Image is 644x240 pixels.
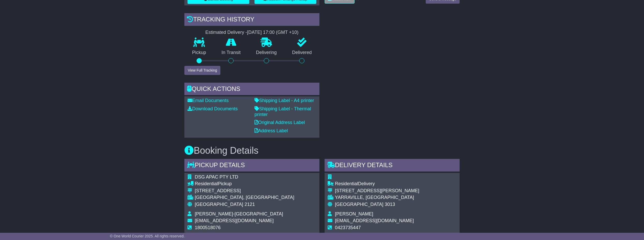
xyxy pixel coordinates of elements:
[188,106,238,111] a: Download Documents
[188,98,229,103] a: Email Documents
[325,159,460,173] div: Delivery Details
[195,181,218,186] span: Residential
[184,30,319,35] div: Estimated Delivery -
[254,106,311,117] a: Shipping Label - Thermal printer
[184,66,220,75] button: View Full Tracking
[195,225,221,230] span: 1800518076
[247,30,298,35] div: [DATE] 17:00 (GMT +10)
[184,145,460,156] h3: Booking Details
[195,202,243,207] span: [GEOGRAPHIC_DATA]
[184,50,214,56] p: Pickup
[335,211,373,216] span: [PERSON_NAME]
[248,50,284,56] p: Delivering
[254,120,305,125] a: Original Address Label
[335,225,361,230] span: 0423735447
[385,202,395,207] span: 3013
[335,202,383,207] span: [GEOGRAPHIC_DATA]
[195,218,274,223] span: [EMAIL_ADDRESS][DOMAIN_NAME]
[335,218,414,223] span: [EMAIL_ADDRESS][DOMAIN_NAME]
[335,188,419,194] div: [STREET_ADDRESS][PERSON_NAME]
[195,188,294,194] div: [STREET_ADDRESS]
[254,98,314,103] a: Shipping Label - A4 printer
[214,50,249,56] p: In Transit
[184,83,319,97] div: Quick Actions
[244,202,255,207] span: 2121
[184,159,319,173] div: Pickup Details
[195,181,294,187] div: Pickup
[254,128,288,133] a: Address Label
[335,195,419,200] div: YARRAVILLE, [GEOGRAPHIC_DATA]
[184,13,319,27] div: Tracking history
[195,211,283,216] span: [PERSON_NAME]-[GEOGRAPHIC_DATA]
[335,181,419,187] div: Delivery
[195,174,238,180] span: DSG APAC PTY LTD
[110,234,185,238] span: © One World Courier 2025. All rights reserved.
[195,195,294,200] div: [GEOGRAPHIC_DATA], [GEOGRAPHIC_DATA]
[284,50,320,56] p: Delivered
[335,181,358,186] span: Residential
